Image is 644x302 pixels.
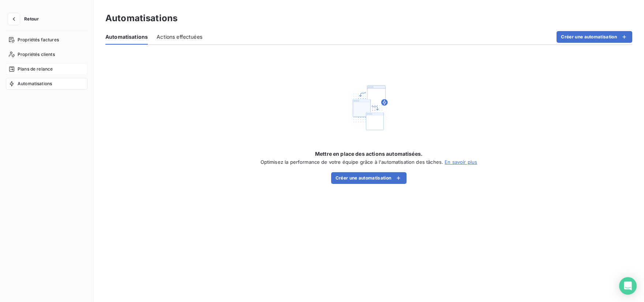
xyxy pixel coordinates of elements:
[18,51,55,58] span: Propriétés clients
[315,150,423,158] span: Mettre en place des actions automatisées.
[6,49,87,60] a: Propriétés clients
[18,37,59,43] span: Propriétés factures
[105,33,148,41] span: Automatisations
[157,33,202,41] span: Actions effectuées
[261,159,443,165] span: Optimisez la performance de votre équipe grâce à l'automatisation des tâches.
[331,172,407,184] button: Créer une automatisation
[24,17,39,21] span: Retour
[557,31,632,43] button: Créer une automatisation
[619,277,637,295] div: Open Intercom Messenger
[345,84,392,132] img: Empty state
[6,13,45,25] button: Retour
[18,80,52,87] span: Automatisations
[6,34,87,46] a: Propriétés factures
[105,12,177,25] h3: Automatisations
[445,159,477,165] a: En savoir plus
[18,66,53,72] span: Plans de relance
[6,78,87,90] a: Automatisations
[6,63,87,75] a: Plans de relance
